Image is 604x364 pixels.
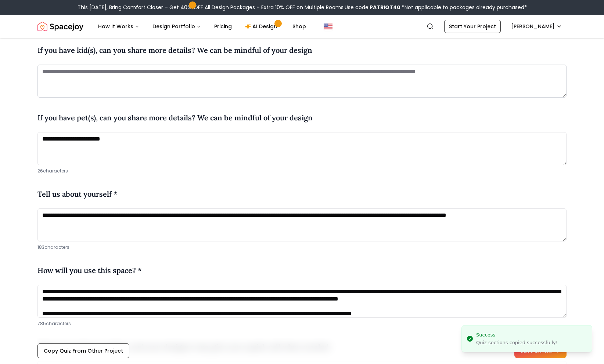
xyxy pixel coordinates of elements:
[507,20,567,33] button: [PERSON_NAME]
[476,339,558,346] div: Quiz sections copied successfully!
[37,321,567,327] p: 785 characters
[92,19,312,34] nav: Main
[37,189,118,200] h4: Tell us about yourself *
[37,112,313,123] h4: If you have pet(s), can you share more details? We can be mindful of your design
[37,168,567,174] p: 26 characters
[37,45,312,56] h4: If you have kid(s), can you share more details? We can be mindful of your design
[324,22,332,31] img: United States
[92,19,145,34] button: How It Works
[370,4,400,11] b: PATRIOT40
[239,19,285,34] a: AI Design
[37,19,83,34] a: Spacejoy
[147,19,207,34] button: Design Portfolio
[345,4,400,11] span: Use code:
[444,20,501,33] a: Start Your Project
[208,19,238,34] a: Pricing
[78,4,527,11] div: This [DATE], Bring Comfort Closer – Get 40% OFF All Design Packages + Extra 10% OFF on Multiple R...
[287,19,312,34] a: Shop
[400,4,527,11] span: *Not applicable to packages already purchased*
[37,265,142,276] h4: How will you use this space? *
[476,331,558,339] div: Success
[37,244,567,250] p: 183 characters
[37,19,83,34] img: Spacejoy Logo
[37,15,567,38] nav: Global
[37,343,129,358] button: Copy Quiz From Other Project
